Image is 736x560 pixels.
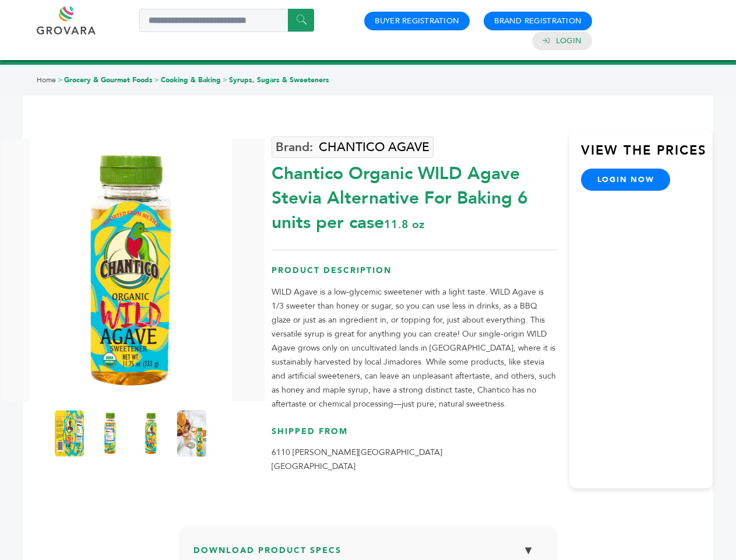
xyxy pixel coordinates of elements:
a: Buyer Registration [375,16,459,26]
a: Login [556,36,582,46]
a: login now [581,169,671,191]
input: Search a product or brand... [139,9,314,32]
p: WILD Agave is a low-glycemic sweetener with a light taste. WILD Agave is 1/3 sweeter than honey o... [272,285,558,411]
span: > [223,75,227,85]
h3: View the Prices [581,142,713,169]
img: Chantico Organic WILD Agave - Stevia Alternative For Baking 6 units per case 11.8 oz Product Label [55,410,84,457]
img: Chantico Organic WILD Agave - Stevia Alternative For Baking 6 units per case 11.8 oz [177,410,206,457]
a: Syrups, Sugars & Sweeteners [229,75,329,85]
p: 6110 [PERSON_NAME][GEOGRAPHIC_DATA] [GEOGRAPHIC_DATA] [272,446,558,474]
span: 11.8 oz [384,216,424,232]
h3: Product Description [272,265,558,285]
a: Brand Registration [494,16,582,26]
div: Chantico Organic WILD Agave Stevia Alternative For Baking 6 units per case [272,156,558,235]
span: > [58,75,62,85]
a: Grocery & Gourmet Foods [64,75,153,85]
a: CHANTICO AGAVE [272,136,434,158]
img: Chantico Organic WILD Agave - Stevia Alternative For Baking 6 units per case 11.8 oz [29,139,232,401]
img: Chantico Organic WILD Agave - Stevia Alternative For Baking 6 units per case 11.8 oz [136,410,165,457]
a: Home [37,75,56,85]
img: Chantico Organic WILD Agave - Stevia Alternative For Baking 6 units per case 11.8 oz Nutrition Info [96,410,125,457]
h3: Shipped From [272,426,558,446]
span: > [154,75,159,85]
a: Cooking & Baking [161,75,221,85]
